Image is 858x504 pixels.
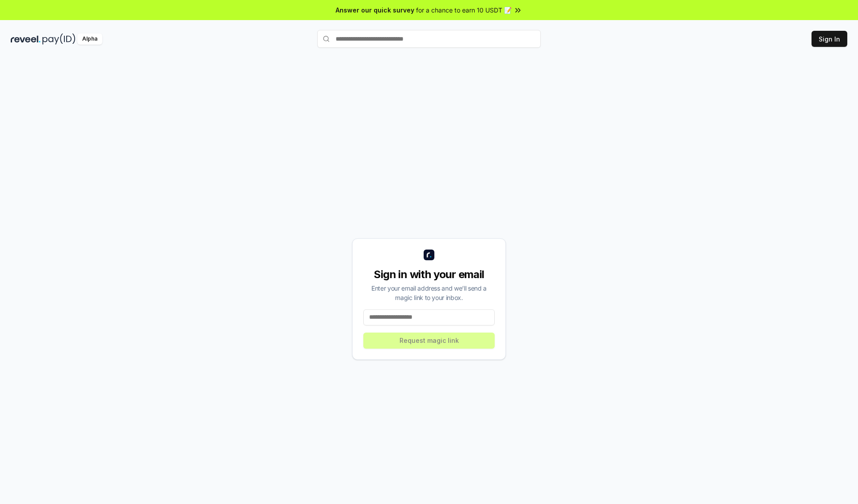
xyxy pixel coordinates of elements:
button: Sign In [812,31,847,47]
img: logo_small [424,250,434,260]
div: Alpha [77,33,102,45]
span: Answer our quick survey [336,5,414,15]
img: reveel_dark [11,33,41,45]
img: pay_id [42,33,76,45]
div: Sign in with your email [363,267,495,282]
div: Enter your email address and we’ll send a magic link to your inbox. [363,283,495,302]
span: for a chance to earn 10 USDT 📝 [416,5,512,15]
